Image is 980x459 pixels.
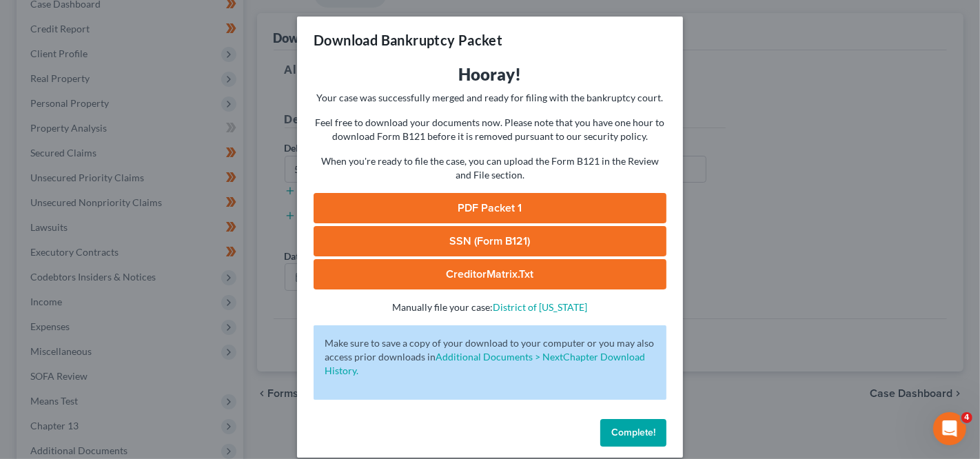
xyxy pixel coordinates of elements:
iframe: Intercom live chat [933,412,966,445]
span: 4 [961,412,972,423]
a: PDF Packet 1 [314,193,666,223]
h3: Download Bankruptcy Packet [314,30,502,50]
span: Complete! [611,427,655,438]
h3: Hooray! [314,63,666,85]
button: Complete! [600,419,666,447]
p: Make sure to save a copy of your download to your computer or you may also access prior downloads in [325,336,655,378]
p: Feel free to download your documents now. Please note that you have one hour to download Form B12... [314,116,666,143]
p: Your case was successfully merged and ready for filing with the bankruptcy court. [314,91,666,105]
p: Manually file your case: [314,300,666,314]
a: Additional Documents > NextChapter Download History. [325,351,645,376]
a: District of [US_STATE] [493,301,588,313]
p: When you're ready to file the case, you can upload the Form B121 in the Review and File section. [314,154,666,182]
a: CreditorMatrix.txt [314,259,666,289]
a: SSN (Form B121) [314,226,666,256]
